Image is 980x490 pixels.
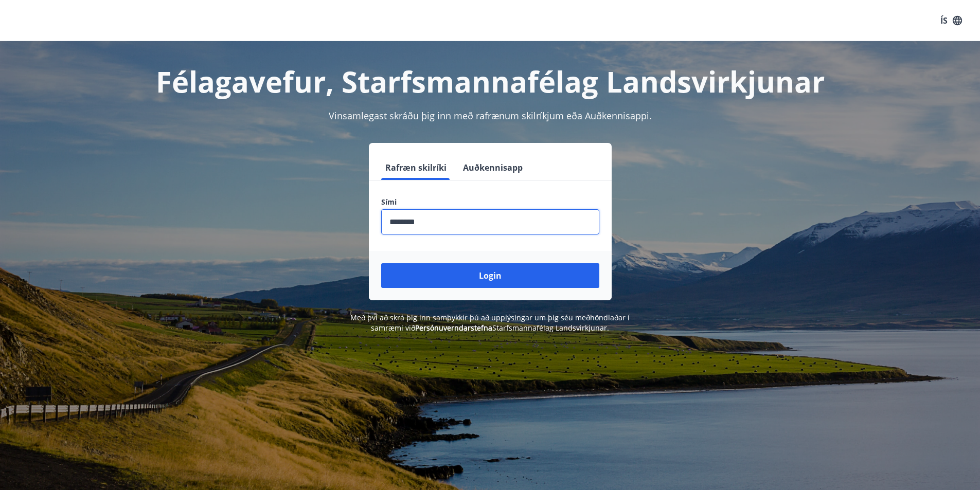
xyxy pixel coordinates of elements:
[381,155,451,180] button: Rafræn skilríki
[935,11,968,30] button: ÍS
[132,62,848,101] h1: Félagavefur, Starfsmannafélag Landsvirkjunar
[350,313,630,333] span: Með því að skrá þig inn samþykkir þú að upplýsingar um þig séu meðhöndlaðar í samræmi við Starfsm...
[381,197,599,207] label: Sími
[459,155,527,180] button: Auðkennisapp
[381,263,599,288] button: Login
[415,323,492,333] a: Persónuverndarstefna
[329,110,652,122] span: Vinsamlegast skráðu þig inn með rafrænum skilríkjum eða Auðkennisappi.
